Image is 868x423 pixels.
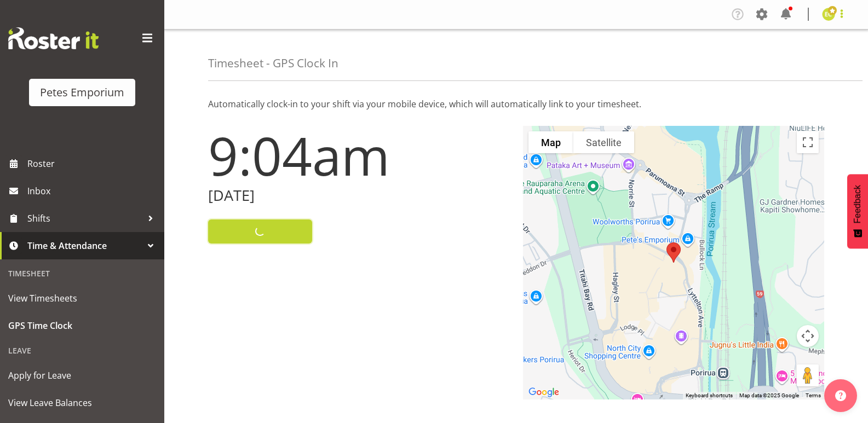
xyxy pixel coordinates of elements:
[853,185,863,223] span: Feedback
[847,174,868,248] button: Feedback - Show survey
[806,392,821,398] a: Terms (opens in new tab)
[797,131,819,153] button: Toggle fullscreen view
[8,290,156,306] span: View Timesheets
[797,325,819,347] button: Map camera controls
[3,312,162,339] a: GPS Time Clock
[526,385,562,399] a: Open this area in Google Maps (opens a new window)
[40,84,124,101] div: Petes Emporium
[8,27,99,49] img: Rosterit website logo
[8,367,156,384] span: Apply for Leave
[27,183,159,199] span: Inbox
[835,390,846,401] img: help-xxl-2.png
[3,262,162,285] div: Timesheet
[3,362,162,389] a: Apply for Leave
[208,57,338,69] h4: Timesheet - GPS Clock In
[208,187,510,204] h2: [DATE]
[686,392,733,399] button: Keyboard shortcuts
[3,339,162,362] div: Leave
[8,317,156,334] span: GPS Time Clock
[797,364,819,386] button: Drag Pegman onto the map to open Street View
[822,8,835,21] img: emma-croft7499.jpg
[208,126,510,185] h1: 9:04am
[27,237,142,254] span: Time & Attendance
[3,389,162,416] a: View Leave Balances
[27,155,159,172] span: Roster
[573,131,634,153] button: Show satellite imagery
[528,131,573,153] button: Show street map
[8,395,156,411] span: View Leave Balances
[27,210,142,227] span: Shifts
[208,97,824,111] p: Automatically clock-in to your shift via your mobile device, which will automatically link to you...
[526,385,562,399] img: Google
[739,392,799,398] span: Map data ©2025 Google
[3,285,162,312] a: View Timesheets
